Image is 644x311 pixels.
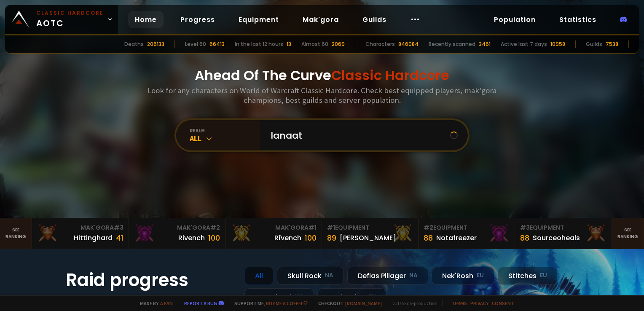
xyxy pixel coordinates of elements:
a: Guilds [356,11,393,28]
input: Search a character... [266,120,450,150]
span: Classic Hardcore [331,66,449,85]
div: Skull Rock [277,267,344,285]
small: NA [409,271,418,280]
span: # 3 [114,223,123,232]
div: [PERSON_NAME] [340,233,396,243]
small: NA [295,293,303,301]
div: Hittinghard [74,233,113,243]
div: 100 [305,232,317,244]
span: # 1 [327,223,335,232]
div: 66413 [209,40,225,48]
a: Population [487,11,542,28]
div: Notafreezer [436,233,477,243]
div: Sourceoheals [533,233,580,243]
a: #3Equipment88Sourceoheals [515,218,612,249]
a: Progress [174,11,222,28]
a: Seeranking [612,218,644,249]
span: # 2 [424,223,433,232]
div: 7538 [606,40,618,48]
a: Statistics [553,11,603,28]
div: Equipment [520,223,606,232]
small: EU [540,271,547,280]
a: [DOMAIN_NAME] [345,300,382,306]
div: 3461 [479,40,491,48]
div: Recently scanned [429,40,475,48]
a: #1Equipment89[PERSON_NAME] [322,218,419,249]
a: Classic HardcoreAOTC [5,5,118,34]
h3: Look for any characters on World of Warcraft Classic Hardcore. Check best equipped players, mak'g... [144,86,500,105]
div: 100 [208,232,220,244]
div: In the last 12 hours [235,40,283,48]
h1: Ahead Of The Curve [195,65,449,86]
div: 13 [287,40,291,48]
div: 41 [116,232,123,244]
div: Rivench [178,233,205,243]
small: EU [369,293,376,301]
span: # 1 [309,223,317,232]
div: Defias Pillager [347,267,428,285]
div: Deaths [124,40,144,48]
div: Level 60 [185,40,206,48]
div: All [244,267,274,285]
div: Mak'Gora [231,223,317,232]
a: Home [128,11,164,28]
div: All [190,134,260,143]
span: Support me, [229,300,308,306]
span: # 3 [520,223,530,232]
div: 2069 [332,40,345,48]
div: Stitches [498,267,558,285]
div: Equipment [327,223,413,232]
h1: Raid progress [66,267,234,293]
a: Equipment [232,11,286,28]
a: Buy me a coffee [266,300,308,306]
span: AOTC [36,9,104,29]
a: Consent [492,300,514,306]
div: realm [190,127,260,134]
div: Almost 60 [301,40,328,48]
div: 206133 [147,40,164,48]
div: Characters [365,40,395,48]
a: Mak'Gora#2Rivench100 [129,218,225,249]
a: Mak'gora [296,11,346,28]
span: Made by [135,300,173,306]
a: #2Equipment88Notafreezer [419,218,515,249]
div: Doomhowl [244,288,314,306]
div: 88 [424,232,433,244]
div: 846084 [398,40,419,48]
span: Checkout [313,300,382,306]
small: EU [477,271,484,280]
div: Mak'Gora [134,223,220,232]
span: # 2 [210,223,220,232]
small: NA [325,271,333,280]
div: Nek'Rosh [432,267,494,285]
span: v. d752d5 - production [387,300,437,306]
a: Mak'Gora#3Hittinghard41 [32,218,129,249]
a: Mak'Gora#1Rîvench100 [225,218,322,249]
small: Classic Hardcore [36,9,104,17]
div: Guilds [586,40,602,48]
div: 10958 [550,40,565,48]
div: Equipment [424,223,510,232]
a: a fan [160,300,173,306]
div: Mak'Gora [37,223,123,232]
div: Soulseeker [317,288,386,306]
div: Active last 7 days [501,40,547,48]
a: Report a bug [184,300,217,306]
div: 89 [327,232,336,244]
div: Rîvench [274,233,301,243]
div: 88 [520,232,529,244]
a: Privacy [470,300,488,306]
a: Terms [451,300,467,306]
